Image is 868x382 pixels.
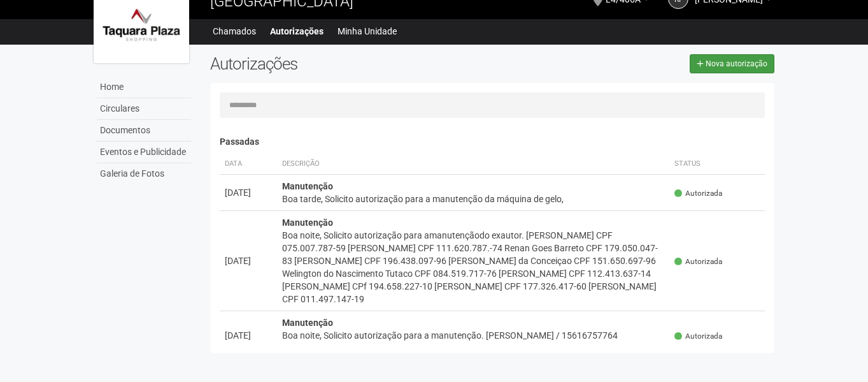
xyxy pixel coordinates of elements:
div: [DATE] [225,329,272,342]
th: Status [669,154,765,175]
div: Boa tarde, Solicito autorização para a manutenção da máquina de gelo, [282,193,665,205]
span: Autorizada [674,331,722,342]
a: Chamados [213,22,256,40]
span: Autorizada [674,188,722,199]
div: [DATE] [225,254,272,267]
a: Home [97,77,191,98]
strong: Manutenção [282,217,333,228]
a: Autorizações [270,22,324,40]
a: Minha Unidade [338,22,397,40]
div: Boa noite, Solicito autorização para amanutençãodo exautor. [PERSON_NAME] CPF 075.007.787-59 [PER... [282,229,665,305]
span: Nova autorização [706,59,767,68]
a: Documentos [97,120,191,142]
h4: Passadas [220,137,765,147]
div: Boa noite, Solicito autorização para a manutenção. [PERSON_NAME] / 15616757764 [PERSON_NAME] / 15... [282,329,665,355]
th: Data [220,154,277,175]
h2: Autorizações [210,54,483,73]
th: Descrição [277,154,670,175]
a: Galeria de Fotos [97,163,191,184]
span: Autorizada [674,256,722,267]
a: Circulares [97,98,191,120]
strong: Manutenção [282,181,333,191]
strong: Manutenção [282,318,333,328]
div: [DATE] [225,186,272,199]
a: Nova autorização [690,54,774,73]
a: Eventos e Publicidade [97,142,191,163]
